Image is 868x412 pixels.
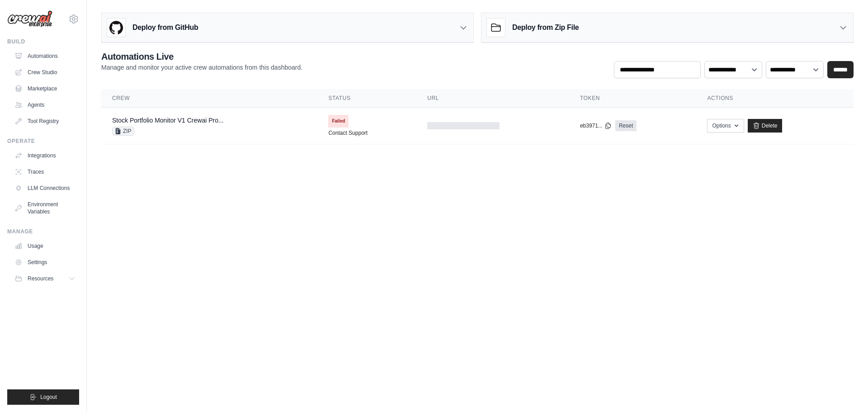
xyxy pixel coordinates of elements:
[707,119,744,133] button: Options
[615,120,637,131] a: Reset
[328,115,349,128] span: Failed
[11,165,79,179] a: Traces
[101,63,302,72] p: Manage and monitor your active crew automations from this dashboard.
[7,10,52,28] img: Logo
[7,389,79,405] button: Logout
[11,65,79,80] a: Crew Studio
[11,98,79,112] a: Agents
[11,114,79,128] a: Tool Registry
[11,148,79,163] a: Integrations
[132,22,198,33] h3: Deploy from GitHub
[11,255,79,270] a: Settings
[101,50,302,63] h2: Automations Live
[580,122,612,129] button: eb3971...
[112,127,134,136] span: ZIP
[7,137,79,145] div: Operate
[101,89,317,108] th: Crew
[11,197,79,219] a: Environment Variables
[40,393,57,401] span: Logout
[569,89,697,108] th: Token
[696,89,854,108] th: Actions
[328,129,368,137] a: Contact Support
[317,89,416,108] th: Status
[11,49,79,63] a: Automations
[112,117,224,124] a: Stock Portfolio Monitor V1 Crewai Pro...
[512,22,579,33] h3: Deploy from Zip File
[11,81,79,96] a: Marketplace
[107,19,125,37] img: GitHub Logo
[7,228,79,235] div: Manage
[28,275,53,282] span: Resources
[416,89,569,108] th: URL
[11,181,79,195] a: LLM Connections
[7,38,79,45] div: Build
[11,271,79,286] button: Resources
[748,119,783,133] a: Delete
[11,239,79,253] a: Usage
